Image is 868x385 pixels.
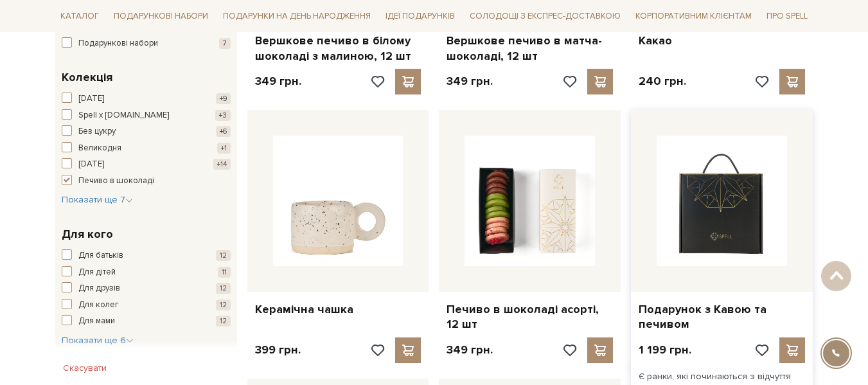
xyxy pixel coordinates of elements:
[78,142,121,155] span: Великодня
[62,142,231,155] button: Великодня +1
[78,175,154,188] span: Печиво в шоколаді
[62,69,112,86] span: Колекція
[62,282,231,295] button: Для друзів 12
[62,125,231,138] button: Без цукру +6
[78,93,104,105] span: [DATE]
[78,315,115,328] span: Для мами
[78,125,116,138] span: Без цукру
[639,302,805,332] a: Подарунок з Кавою та печивом
[639,33,805,48] a: Какао
[216,250,231,261] span: 12
[761,6,813,26] a: Про Spell
[447,343,493,357] p: 349 грн.
[62,194,133,205] span: Показати ще 7
[62,299,231,312] button: Для колег 12
[62,193,133,206] button: Показати ще 7
[62,266,231,279] button: Для дітей 11
[216,93,231,104] span: +9
[62,249,231,262] button: Для батьків 12
[62,93,231,105] button: [DATE] +9
[78,37,158,50] span: Подарункові набори
[255,74,301,89] p: 349 грн.
[216,316,231,327] span: 12
[255,33,421,64] a: Вершкове печиво в білому шоколаді з малиною, 12 шт
[447,302,613,332] a: Печиво в шоколаді асорті, 12 шт
[62,109,231,122] button: Spell x [DOMAIN_NAME] +3
[62,334,134,347] button: Показати ще 6
[218,6,376,26] a: Подарунки на День народження
[62,37,231,50] button: Подарункові набори 7
[639,74,686,89] p: 240 грн.
[465,5,626,27] a: Солодощі з експрес-доставкою
[55,358,114,379] button: Скасувати
[255,343,301,357] p: 399 грн.
[216,283,231,294] span: 12
[78,282,120,295] span: Для друзів
[657,136,787,266] img: Подарунок з Кавою та печивом
[255,302,421,317] a: Керамічна чашка
[219,38,231,49] span: 7
[62,175,231,188] button: Печиво в шоколаді
[217,143,231,154] span: +1
[273,136,403,266] img: Керамічна чашка
[630,6,757,26] a: Корпоративним клієнтам
[62,315,231,328] button: Для мами 12
[215,110,231,121] span: +3
[62,335,134,346] span: Показати ще 6
[78,249,123,262] span: Для батьків
[62,158,231,171] button: [DATE] +14
[78,158,104,171] span: [DATE]
[639,343,691,357] p: 1 199 грн.
[216,300,231,310] span: 12
[78,266,116,279] span: Для дітей
[218,267,231,278] span: 11
[447,74,493,89] p: 349 грн.
[109,6,213,26] a: Подарункові набори
[62,226,113,243] span: Для кого
[78,299,119,312] span: Для колег
[55,6,104,26] a: Каталог
[380,6,460,26] a: Ідеї подарунків
[216,126,231,137] span: +6
[213,159,231,170] span: +14
[447,33,613,64] a: Вершкове печиво в матча-шоколаді, 12 шт
[78,109,169,122] span: Spell x [DOMAIN_NAME]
